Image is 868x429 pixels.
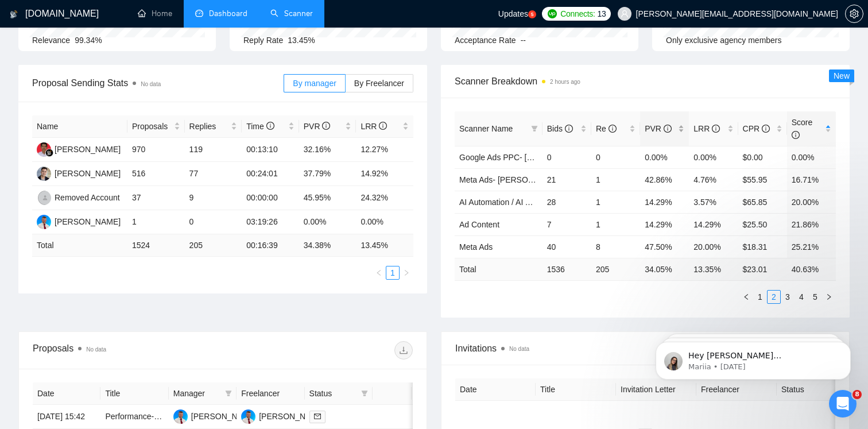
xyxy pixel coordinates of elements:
button: left [739,290,753,304]
span: Status [309,387,356,400]
li: Next Page [400,266,413,280]
td: 13.35 % [689,258,738,280]
span: No data [86,346,106,353]
span: Manager [173,387,220,400]
td: 25.21% [787,235,836,258]
span: filter [359,385,370,402]
img: BK [37,167,51,181]
span: left [743,293,750,300]
a: Google Ads PPC- [GEOGRAPHIC_DATA] ONLY [459,153,631,162]
span: info-circle [664,125,672,133]
td: 516 [127,162,185,186]
span: By manager [293,79,336,88]
td: 16.71% [787,168,836,191]
img: gigradar-bm.png [45,149,53,157]
iframe: Intercom notifications message [638,318,868,398]
li: 4 [795,290,808,304]
img: HB [173,409,188,424]
span: Replies [189,120,229,133]
td: 14.29% [640,191,689,213]
span: 13.45% [288,36,315,45]
span: left [375,269,382,276]
td: 24.32% [356,186,413,210]
a: FF[PERSON_NAME] [37,144,121,153]
td: 9 [185,186,242,210]
a: HB[PERSON_NAME] [37,217,121,226]
th: Invitation Letter [616,378,696,401]
td: 8 [591,235,640,258]
span: info-circle [609,125,617,133]
td: 42.86% [640,168,689,191]
td: 34.05 % [640,258,689,280]
a: searchScanner [270,9,313,18]
span: Only exclusive agency members [666,36,782,45]
span: dashboard [195,9,203,17]
th: Replies [185,115,242,138]
td: $ 23.01 [738,258,787,280]
td: 0 [591,146,640,168]
li: 1 [386,266,400,280]
span: right [826,293,832,300]
span: No data [509,346,529,352]
span: By Freelancer [354,79,404,88]
td: 0.00% [689,146,738,168]
td: $18.31 [738,235,787,258]
span: 99.34% [75,36,102,45]
button: setting [845,5,863,23]
li: 5 [808,290,822,304]
span: filter [225,390,232,397]
li: 1 [753,290,767,304]
a: homeHome [138,9,172,18]
span: info-circle [712,125,720,133]
div: [PERSON_NAME] [55,215,121,228]
span: PVR [304,122,331,131]
td: 119 [185,138,242,162]
span: Scanner Breakdown [455,74,836,88]
td: 1 [591,168,640,191]
time: 2 hours ago [550,79,580,85]
span: user [621,10,629,18]
a: 3 [781,291,794,303]
div: [PERSON_NAME] [55,143,121,156]
th: Title [100,382,168,405]
a: 5 [809,291,821,303]
li: Previous Page [739,290,753,304]
li: 3 [781,290,795,304]
span: info-circle [792,131,800,139]
span: New [834,71,850,80]
div: [PERSON_NAME] [55,167,121,180]
td: 28 [542,191,591,213]
span: Re [596,124,617,133]
td: Total [32,234,127,257]
td: 40 [542,235,591,258]
td: 970 [127,138,185,162]
span: Reply Rate [243,36,283,45]
a: HB[PERSON_NAME] [241,411,325,420]
span: right [403,269,410,276]
span: Invitations [455,341,835,355]
button: left [372,266,386,280]
td: [DATE] 15:42 [33,405,100,429]
th: Proposals [127,115,185,138]
th: Manager [169,382,237,405]
span: Score [792,118,813,140]
td: 32.16% [299,138,356,162]
td: 03:19:26 [242,210,299,234]
th: Date [33,382,100,405]
td: 37 [127,186,185,210]
div: Removed Account [55,191,120,204]
span: info-circle [266,122,274,130]
td: 4.76% [689,168,738,191]
a: 5 [528,10,536,18]
a: Meta Ads- [PERSON_NAME] proposal [459,175,597,184]
span: filter [531,125,538,132]
span: info-circle [762,125,770,133]
td: 34.38 % [299,234,356,257]
td: 21.86% [787,213,836,235]
span: Proposal Sending Stats [32,76,284,90]
td: $0.00 [738,146,787,168]
li: Next Page [822,290,836,304]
